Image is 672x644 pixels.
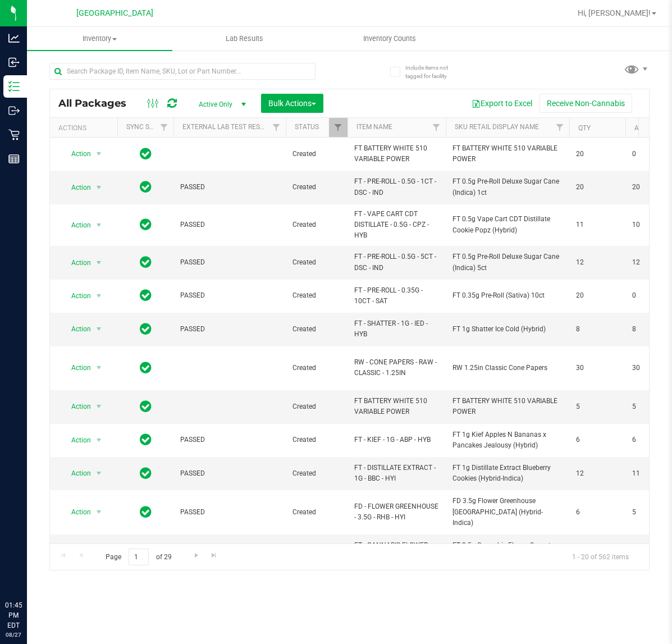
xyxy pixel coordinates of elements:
span: In Sync [140,504,152,520]
span: In Sync [140,179,152,195]
span: select [92,217,106,233]
span: FT 3.5g Cannabis Flower Sunset Runtz (Hybrid-Indica) [452,540,563,561]
a: Go to the next page [188,549,204,564]
span: Action [61,360,92,376]
span: 6 [576,435,619,445]
p: 01:45 PM EDT [5,600,22,631]
span: Include items not tagged for facility [405,63,461,80]
span: In Sync [140,217,152,232]
span: In Sync [140,146,152,162]
span: select [92,146,106,162]
span: FT - PRE-ROLL - 0.35G - 10CT - SAT [354,285,439,307]
span: 30 [576,363,619,373]
a: Filter [267,118,286,137]
span: 12 [576,468,619,479]
span: PASSED [180,435,279,445]
input: 1 [129,549,149,566]
span: PASSED [180,182,279,193]
a: Filter [551,118,569,137]
input: Search Package ID, Item Name, SKU, Lot or Part Number... [49,63,316,80]
a: Go to the last page [206,549,222,564]
button: Receive Non-Cannabis [540,94,632,113]
span: FT BATTERY WHITE 510 VARIABLE POWER [452,143,563,165]
a: Status [295,123,319,131]
span: FT - VAPE CART CDT DISTILLATE - 0.5G - CPZ - HYB [354,209,439,241]
span: 1 - 20 of 562 items [563,549,638,565]
a: Sync Status [126,123,170,131]
span: Action [61,321,92,337]
span: Inventory [27,34,172,44]
span: FT 0.5g Pre-Roll Deluxe Sugar Cane (Indica) 1ct [452,176,563,198]
span: In Sync [140,287,152,303]
span: Created [292,290,341,301]
span: FT 0.5g Vape Cart CDT Distillate Cookie Popz (Hybrid) [452,214,563,235]
span: In Sync [140,432,152,447]
span: FD - FLOWER GREENHOUSE - 3.5G - RHB - HYI [354,501,439,523]
span: FT - KIEF - 1G - ABP - HYB [354,435,439,445]
span: Created [292,468,341,479]
span: 20 [576,182,619,193]
span: PASSED [180,324,279,335]
span: Action [61,432,92,448]
span: 20 [576,290,619,301]
iframe: Resource center [11,554,45,588]
span: Hi, [PERSON_NAME]! [578,8,651,17]
span: Created [292,401,341,412]
span: select [92,432,106,448]
a: External Lab Test Result [182,123,271,131]
span: select [92,180,106,195]
inline-svg: Inventory [8,81,20,92]
span: select [92,255,106,271]
span: select [92,321,106,337]
span: FT - SHATTER - 1G - IED - HYB [354,318,439,340]
span: Created [292,220,341,230]
span: FT 1g Distillate Extract Blueberry Cookies (Hybrid-Indica) [452,463,563,484]
span: FT - DISTILLATE EXTRACT - 1G - BBC - HYI [354,463,439,484]
span: FT 1g Shatter Ice Cold (Hybrid) [452,324,563,335]
inline-svg: Retail [8,129,20,140]
p: 08/27 [5,631,22,639]
span: Action [61,465,92,481]
span: 11 [576,220,619,230]
span: 5 [576,401,619,412]
span: FT BATTERY WHITE 510 VARIABLE POWER [354,396,439,417]
span: Created [292,435,341,445]
span: In Sync [140,399,152,414]
span: Action [61,180,92,195]
span: PASSED [180,507,279,518]
span: Action [61,146,92,162]
a: Inventory Counts [317,27,463,51]
span: Created [292,182,341,193]
span: FT - CANNABIS FLOWER - 3.5G - SRZ - HYI [354,540,439,561]
span: select [92,399,106,414]
span: All Packages [58,97,138,109]
span: FT 1g Kief Apples N Bananas x Pancakes Jealousy (Hybrid) [452,430,563,451]
inline-svg: Outbound [8,105,20,116]
span: Page of 29 [96,549,181,566]
span: select [92,288,106,304]
span: FT BATTERY WHITE 510 VARIABLE POWER [354,143,439,165]
span: FT 0.5g Pre-Roll Deluxe Sugar Cane (Indica) 5ct [452,252,563,273]
span: 12 [576,257,619,268]
span: Lab Results [211,34,278,44]
span: FD 3.5g Flower Greenhouse [GEOGRAPHIC_DATA] (Hybrid-Indica) [452,496,563,528]
span: In Sync [140,465,152,481]
inline-svg: Reports [8,153,20,165]
inline-svg: Inbound [8,57,20,68]
span: In Sync [140,321,152,337]
span: select [92,360,106,376]
a: Filter [155,118,173,137]
span: Bulk Actions [268,99,316,108]
span: Inventory Counts [348,34,431,44]
span: Created [292,363,341,373]
span: [GEOGRAPHIC_DATA] [76,8,153,18]
span: PASSED [180,468,279,479]
span: Action [61,288,92,304]
span: Created [292,257,341,268]
a: Sku Retail Display Name [455,123,539,131]
span: PASSED [180,257,279,268]
span: RW - CONE PAPERS - RAW - CLASSIC - 1.25IN [354,357,439,378]
a: Qty [578,124,591,132]
span: Created [292,324,341,335]
button: Export to Excel [464,94,540,113]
